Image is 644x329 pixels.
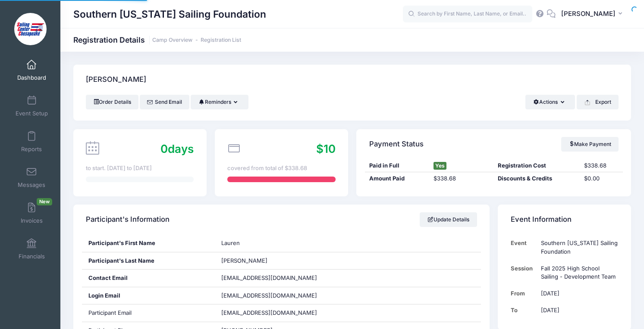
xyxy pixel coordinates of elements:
[11,55,52,85] a: Dashboard
[86,68,146,92] h4: [PERSON_NAME]
[221,274,317,281] span: [EMAIL_ADDRESS][DOMAIN_NAME]
[21,217,43,224] span: Invoices
[511,302,537,319] td: To
[561,137,619,152] a: Make Payment
[365,161,429,170] div: Paid in Full
[221,309,317,316] span: [EMAIL_ADDRESS][DOMAIN_NAME]
[11,234,52,264] a: Financials
[221,292,329,300] span: [EMAIL_ADDRESS][DOMAIN_NAME]
[365,174,429,183] div: Amount Paid
[82,304,215,322] div: Participant Email
[369,132,424,156] h4: Payment Status
[82,287,215,304] div: Login Email
[511,285,537,302] td: From
[73,35,241,44] h1: Registration Details
[537,302,618,319] td: [DATE]
[561,9,616,19] span: [PERSON_NAME]
[18,181,45,189] span: Messages
[86,95,138,109] a: Order Details
[191,95,248,109] button: Reminders
[429,174,493,183] div: $338.68
[11,162,52,192] a: Messages
[537,235,618,260] td: Southern [US_STATE] Sailing Foundation
[82,270,215,287] div: Contact Email
[537,285,618,302] td: [DATE]
[511,235,537,260] td: Event
[221,239,240,246] span: Lauren
[19,253,45,260] span: Financials
[160,140,194,157] div: days
[316,142,336,155] span: $10
[511,260,537,286] td: Session
[201,37,241,43] a: Registration List
[152,37,192,43] a: Camp Overview
[11,127,52,157] a: Reports
[82,235,215,252] div: Participant's First Name
[14,13,47,45] img: Southern Maryland Sailing Foundation
[580,161,623,170] div: $338.68
[580,174,623,183] div: $0.00
[434,162,446,170] span: Yes
[11,198,52,228] a: InvoicesNew
[160,142,168,155] span: 0
[511,208,572,232] h4: Event Information
[21,146,42,153] span: Reports
[403,6,532,23] input: Search by First Name, Last Name, or Email...
[537,260,618,286] td: Fall 2025 High School Sailing - Development Team
[494,174,580,183] div: Discounts & Credits
[86,164,194,173] div: to start. [DATE] to [DATE]
[17,74,46,81] span: Dashboard
[73,4,266,24] h1: Southern [US_STATE] Sailing Foundation
[221,257,267,264] span: [PERSON_NAME]
[420,212,477,227] a: Update Details
[140,95,189,109] a: Send Email
[577,95,619,109] button: Export
[86,208,170,232] h4: Participant's Information
[11,91,52,121] a: Event Setup
[16,110,48,117] span: Event Setup
[494,161,580,170] div: Registration Cost
[37,198,52,205] span: New
[227,164,335,173] div: covered from total of $338.68
[525,95,575,109] button: Actions
[556,4,631,24] button: [PERSON_NAME]
[82,252,215,270] div: Participant's Last Name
